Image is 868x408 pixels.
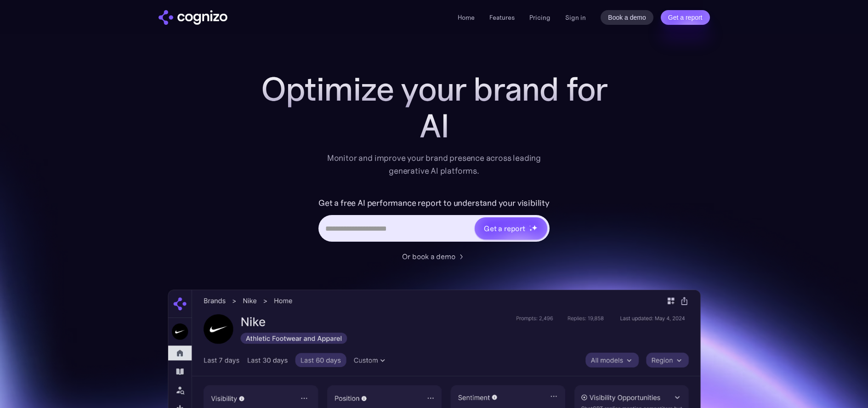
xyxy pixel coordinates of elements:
a: Sign in [565,12,586,23]
div: Get a report [484,223,525,234]
form: Hero URL Input Form [318,196,550,246]
div: AI [250,108,618,144]
h1: Optimize your brand for [250,71,618,108]
a: Features [489,13,515,22]
img: star [529,225,531,227]
a: Get a report [661,10,710,25]
a: Get a reportstarstarstar [474,216,548,240]
img: star [529,228,533,232]
a: Or book a demo [402,251,466,262]
a: Book a demo [601,10,653,25]
div: Or book a demo [402,251,455,262]
a: Pricing [529,13,550,22]
a: Home [458,13,475,22]
img: star [532,225,538,231]
label: Get a free AI performance report to understand your visibility [318,196,550,210]
div: Monitor and improve your brand presence across leading generative AI platforms. [321,152,547,177]
a: home [159,10,227,25]
img: cognizo logo [159,10,227,25]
